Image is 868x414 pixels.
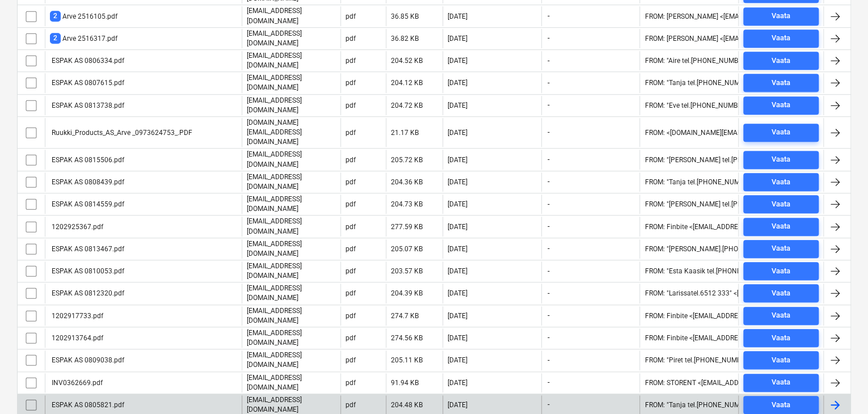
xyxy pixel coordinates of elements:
[743,329,819,347] button: Vaata
[743,240,819,258] button: Vaata
[772,287,790,300] div: Vaata
[50,129,192,137] div: Ruukki_Products_AS_Arve _0973624753_.PDF
[247,6,336,26] p: [EMAIL_ADDRESS][DOMAIN_NAME]
[50,33,61,44] span: 2
[391,379,419,387] div: 91.94 KB
[50,334,103,342] div: 1202913764.pdf
[345,267,356,275] div: pdf
[50,57,124,65] div: ESPAK AS 0806334.pdf
[391,401,423,409] div: 204.48 KB
[448,334,467,342] div: [DATE]
[743,29,819,48] button: Vaata
[50,79,124,87] div: ESPAK AS 0807615.pdf
[247,373,336,392] p: [EMAIL_ADDRESS][DOMAIN_NAME]
[448,57,467,65] div: [DATE]
[772,54,790,67] div: Vaata
[772,332,790,345] div: Vaata
[546,222,551,231] span: -
[247,306,336,326] p: [EMAIL_ADDRESS][DOMAIN_NAME]
[743,307,819,325] button: Vaata
[448,245,467,253] div: [DATE]
[391,129,419,137] div: 21.17 KB
[448,156,467,164] div: [DATE]
[345,102,356,109] div: pdf
[391,57,423,65] div: 204.52 KB
[345,312,356,320] div: pdf
[247,118,336,147] p: [DOMAIN_NAME][EMAIL_ADDRESS][DOMAIN_NAME]
[247,328,336,348] p: [EMAIL_ADDRESS][DOMAIN_NAME]
[546,200,551,209] span: -
[247,29,336,48] p: [EMAIL_ADDRESS][DOMAIN_NAME]
[247,350,336,370] p: [EMAIL_ADDRESS][DOMAIN_NAME]
[345,245,356,253] div: pdf
[391,334,423,342] div: 274.56 KB
[247,261,336,281] p: [EMAIL_ADDRESS][DOMAIN_NAME]
[448,379,467,387] div: [DATE]
[345,200,356,208] div: pdf
[247,195,336,214] p: [EMAIL_ADDRESS][DOMAIN_NAME]
[546,356,551,365] span: -
[345,156,356,164] div: pdf
[391,35,419,43] div: 36.82 KB
[772,126,790,139] div: Vaata
[546,100,551,110] span: -
[743,284,819,302] button: Vaata
[743,52,819,70] button: Vaata
[50,33,117,44] div: Arve 2516317.pdf
[345,401,356,409] div: pdf
[448,223,467,231] div: [DATE]
[50,156,124,164] div: ESPAK AS 0815506.pdf
[391,267,423,275] div: 203.57 KB
[50,289,124,297] div: ESPAK AS 0812320.pdf
[546,128,551,137] span: -
[546,56,551,66] span: -
[50,178,124,186] div: ESPAK AS 0808439.pdf
[345,379,356,387] div: pdf
[50,102,124,109] div: ESPAK AS 0813738.pdf
[772,32,790,45] div: Vaata
[448,129,467,137] div: [DATE]
[772,176,790,189] div: Vaata
[772,153,790,166] div: Vaata
[50,356,124,364] div: ESPAK AS 0809038.pdf
[50,312,103,320] div: 1202917733.pdf
[50,223,103,231] div: 1202925367.pdf
[50,200,124,208] div: ESPAK AS 0814559.pdf
[345,178,356,186] div: pdf
[772,10,790,23] div: Vaata
[546,378,551,387] span: -
[743,96,819,115] button: Vaata
[743,218,819,236] button: Vaata
[50,245,124,253] div: ESPAK AS 0813467.pdf
[546,177,551,187] span: -
[743,262,819,280] button: Vaata
[247,51,336,70] p: [EMAIL_ADDRESS][DOMAIN_NAME]
[50,11,117,22] div: Arve 2516105.pdf
[247,96,336,115] p: [EMAIL_ADDRESS][DOMAIN_NAME]
[247,150,336,169] p: [EMAIL_ADDRESS][DOMAIN_NAME]
[772,242,790,255] div: Vaata
[247,172,336,192] p: [EMAIL_ADDRESS][DOMAIN_NAME]
[247,217,336,236] p: [EMAIL_ADDRESS][DOMAIN_NAME]
[345,223,356,231] div: pdf
[391,79,423,87] div: 204.12 KB
[345,129,356,137] div: pdf
[546,33,551,43] span: -
[546,155,551,164] span: -
[546,289,551,298] span: -
[247,284,336,303] p: [EMAIL_ADDRESS][DOMAIN_NAME]
[772,309,790,322] div: Vaata
[50,401,124,409] div: ESPAK AS 0805821.pdf
[546,400,551,409] span: -
[391,245,423,253] div: 205.07 KB
[247,73,336,92] p: [EMAIL_ADDRESS][DOMAIN_NAME]
[743,151,819,169] button: Vaata
[546,311,551,320] span: -
[391,312,419,320] div: 274.7 KB
[743,173,819,191] button: Vaata
[811,360,868,414] iframe: Chat Widget
[448,401,467,409] div: [DATE]
[546,244,551,254] span: -
[743,195,819,213] button: Vaata
[743,74,819,92] button: Vaata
